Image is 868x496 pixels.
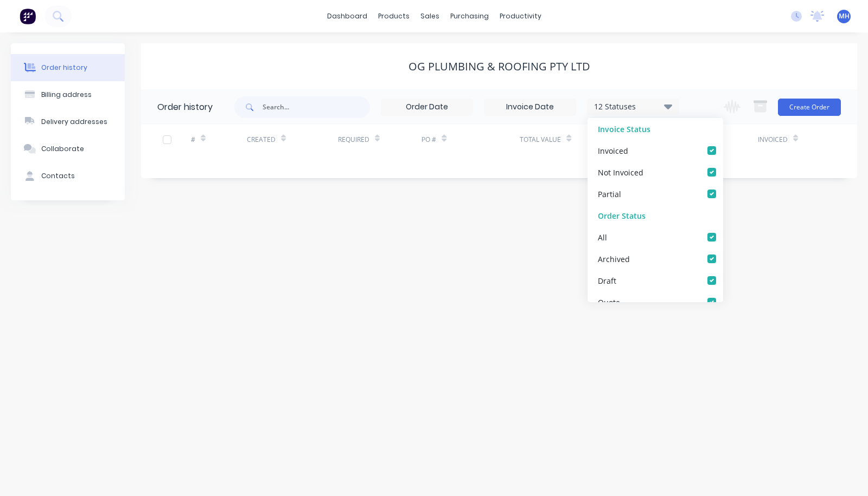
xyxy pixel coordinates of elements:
div: Order Status [588,205,723,226]
div: purchasing [445,8,494,24]
div: Invoiced [758,125,814,154]
div: Delivery addresses [41,117,107,127]
div: Archived [598,253,630,264]
button: Delivery addresses [11,108,125,135]
div: Total Value [520,125,590,154]
span: MH [839,11,850,21]
button: Billing address [11,81,125,108]
div: Invoiced [598,145,628,156]
div: OG Plumbing & Roofing Pty Ltd [409,60,590,73]
img: Factory [20,8,36,24]
div: sales [415,8,445,24]
div: Order history [41,63,87,73]
div: Contacts [41,171,75,181]
div: Created [247,135,276,145]
div: Required [338,125,422,154]
div: PO # [422,135,436,145]
div: Collaborate [41,144,84,154]
input: Invoice Date [484,99,576,115]
div: Billing address [41,90,92,100]
div: Total Value [520,135,561,145]
div: Order history [157,101,213,114]
div: # [191,125,247,154]
div: Required [338,135,369,145]
a: dashboard [322,8,373,24]
div: products [373,8,415,24]
input: Order Date [381,99,473,115]
button: Order history [11,54,125,81]
button: Contacts [11,162,125,190]
div: Created [247,125,338,154]
div: productivity [494,8,547,24]
div: Invoiced [758,135,788,145]
div: Partial [598,188,621,199]
div: All [598,231,607,243]
button: Create Order [778,99,841,116]
div: PO # [422,125,520,154]
div: 12 Statuses [588,101,679,113]
div: Draft [598,275,616,286]
div: Quote [598,296,620,308]
div: # [191,135,195,145]
input: Search... [263,96,370,118]
div: Invoice Status [588,118,723,140]
div: Not Invoiced [598,166,643,178]
button: Collaborate [11,135,125,162]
